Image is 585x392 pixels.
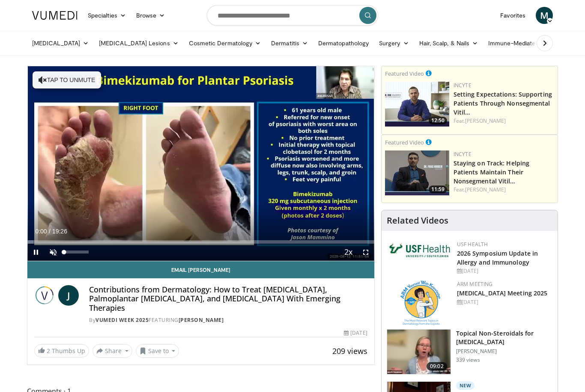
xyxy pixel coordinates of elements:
[454,186,554,194] div: Feat.
[536,7,553,24] a: M
[457,280,493,288] a: ARM Meeting
[454,150,472,158] a: Incyte
[83,7,131,24] a: Specialties
[64,251,88,253] div: Volume Level
[27,35,94,52] a: [MEDICAL_DATA]
[374,35,414,52] a: Surgery
[387,329,552,374] a: 09:02 Topical Non-Steroidals for [MEDICAL_DATA] [PERSON_NAME] 339 views
[357,244,374,261] button: Fullscreen
[313,35,374,52] a: Dermatopathology
[179,316,224,324] a: [PERSON_NAME]
[340,244,357,261] button: Playback Rate
[27,66,374,261] video-js: Video Player
[429,117,447,124] span: 12:50
[465,186,506,193] a: [PERSON_NAME]
[344,329,367,337] div: [DATE]
[427,362,447,371] span: 09:02
[136,344,179,358] button: Save to
[27,261,374,278] a: Email [PERSON_NAME]
[47,347,50,355] span: 2
[32,11,78,20] img: VuMedi Logo
[465,117,506,124] a: [PERSON_NAME]
[385,82,449,127] a: 12:50
[385,150,449,195] a: 11:59
[385,139,424,146] small: Featured Video
[457,298,551,306] div: [DATE]
[34,344,89,357] a: 2 Thumbs Up
[456,348,552,355] p: [PERSON_NAME]
[454,117,554,125] div: Feat.
[96,316,149,324] a: Vumedi Week 2025
[93,344,132,358] button: Share
[456,329,552,346] h3: Topical Non-Steroidals for [MEDICAL_DATA]
[94,35,184,52] a: [MEDICAL_DATA] Lesions
[49,228,51,235] span: /
[35,228,47,235] span: 0:00
[414,35,483,52] a: Hair, Scalp, & Nails
[495,7,531,24] a: Favorites
[385,150,449,195] img: fe0751a3-754b-4fa7-bfe3-852521745b57.png.150x105_q85_crop-smart_upscale.jpg
[89,316,367,324] div: By FEATURING
[429,186,447,193] span: 11:59
[89,285,367,313] h4: Contributions from Dermatology: How to Treat [MEDICAL_DATA], Palmoplantar [MEDICAL_DATA], and [ME...
[207,5,378,26] input: Search topics, interventions
[387,330,451,374] img: 34a4b5e7-9a28-40cd-b963-80fdb137f70d.150x105_q85_crop-smart_upscale.jpg
[457,249,538,266] a: 2026 Symposium Update in Allergy and Immunology
[27,240,374,244] div: Progress Bar
[387,215,448,226] h4: Related Videos
[400,280,440,325] img: 89a28c6a-718a-466f-b4d1-7c1f06d8483b.png.150x105_q85_autocrop_double_scale_upscale_version-0.2.png
[388,241,453,259] img: 6ba8804a-8538-4002-95e7-a8f8012d4a11.png.150x105_q85_autocrop_double_scale_upscale_version-0.2.jpg
[454,159,530,185] a: Staying on Track: Helping Patients Maintain Their Nonsegmental Vitil…
[34,285,55,306] img: Vumedi Week 2025
[385,70,424,77] small: Featured Video
[457,267,551,275] div: [DATE]
[385,82,449,127] img: 98b3b5a8-6d6d-4e32-b979-fd4084b2b3f2.png.150x105_q85_crop-smart_upscale.jpg
[454,90,552,116] a: Setting Expectations: Supporting Patients Through Nonsegmental Vitil…
[131,7,170,24] a: Browse
[184,35,266,52] a: Cosmetic Dermatology
[456,357,480,363] p: 339 views
[456,381,475,390] p: New
[52,228,67,235] span: 19:26
[58,285,79,306] a: J
[483,35,552,52] a: Immune-Mediated
[332,346,367,356] span: 209 views
[457,241,488,248] a: USF Health
[33,71,101,88] button: Tap to unmute
[457,289,548,297] a: [MEDICAL_DATA] Meeting 2025
[454,82,472,89] a: Incyte
[45,244,62,261] button: Unmute
[27,244,45,261] button: Pause
[266,35,313,52] a: Dermatitis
